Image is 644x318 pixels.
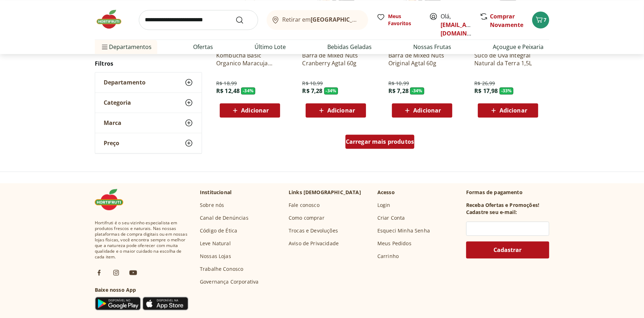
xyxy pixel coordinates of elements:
h3: Cadastre seu e-mail: [466,209,517,216]
a: [EMAIL_ADDRESS][DOMAIN_NAME] [441,21,490,37]
a: Carregar mais produtos [345,135,415,152]
span: - 34 % [241,87,255,94]
a: Fale conosco [289,202,320,209]
img: ytb [129,268,137,277]
button: Departamento [95,73,202,93]
button: Submit Search [235,16,252,24]
span: - 33 % [500,87,514,94]
a: Barra de Mixed Nuts Cranberry Agtal 60g [302,51,370,67]
span: R$ 10,99 [302,80,323,87]
span: Retirar em [283,16,361,23]
span: Marca [104,120,121,127]
span: R$ 17,98 [474,87,498,95]
a: Nossas Frutas [413,43,451,51]
span: Preço [104,140,119,147]
span: R$ 7,28 [302,87,322,95]
span: R$ 12,48 [216,87,240,95]
a: Barra de Mixed Nuts Original Agtal 60g [388,51,456,67]
span: 7 [544,16,546,23]
a: Ofertas [193,43,213,51]
p: Institucional [200,189,231,196]
span: Carregar mais produtos [346,139,414,144]
img: Hortifruti [95,9,130,30]
a: Meus Pedidos [377,240,411,247]
button: Adicionar [306,103,366,117]
span: Departamento [104,79,146,86]
a: Açougue e Peixaria [493,43,544,51]
button: Menu [100,38,109,55]
a: Nossas Lojas [200,253,231,260]
a: Leve Natural [200,240,231,247]
img: App Store Icon [142,296,189,311]
h3: Baixe nosso App [95,286,189,294]
a: Login [377,202,391,209]
button: Preço [95,133,202,153]
img: Hortifruti [95,189,130,210]
span: R$ 10,99 [388,80,409,87]
a: Criar Conta [377,214,405,221]
span: Hortifruti é o seu vizinho especialista em produtos frescos e naturais. Nas nossas plataformas de... [95,220,189,260]
img: Google Play Icon [95,296,141,311]
a: Bebidas Geladas [327,43,372,51]
span: Olá, [441,12,472,38]
span: R$ 7,28 [388,87,409,95]
button: Carrinho [532,11,549,28]
span: - 34 % [324,87,338,94]
button: Cadastrar [466,241,549,258]
button: Marca [95,113,202,133]
a: Sobre nós [200,202,224,209]
span: Meus Favoritos [388,13,421,27]
a: Como comprar [289,214,324,221]
a: Suco de Uva Integral Natural da Terra 1,5L [474,51,542,67]
a: Último Lote [255,43,286,51]
b: [GEOGRAPHIC_DATA]/[GEOGRAPHIC_DATA] [311,16,431,23]
a: Meus Favoritos [377,13,421,27]
img: ig [112,268,120,277]
span: Cadastrar [494,247,522,253]
span: Departamentos [100,38,152,55]
h3: Receba Ofertas e Promoções! [466,202,539,209]
input: search [139,10,258,30]
img: fb [95,268,103,277]
p: Links [DEMOGRAPHIC_DATA] [289,189,361,196]
button: Adicionar [392,103,452,117]
span: Adicionar [241,108,269,113]
span: R$ 26,99 [474,80,495,87]
a: Aviso de Privacidade [289,240,339,247]
h2: Filtros [95,57,202,71]
a: Trocas e Devoluções [289,227,338,234]
a: Kombucha Basic Organico Maracuja [MEDICAL_DATA] 275ml [216,51,284,67]
span: Adicionar [500,108,527,113]
span: Adicionar [413,108,441,113]
button: Retirar em[GEOGRAPHIC_DATA]/[GEOGRAPHIC_DATA] [267,10,368,30]
span: Categoria [104,99,131,106]
p: Acesso [377,189,395,196]
button: Categoria [95,93,202,113]
a: Governança Corporativa [200,278,259,285]
a: Comprar Novamente [490,12,523,29]
span: R$ 18,99 [216,80,237,87]
span: Adicionar [327,108,355,113]
span: - 34 % [410,87,424,94]
button: Adicionar [478,103,538,117]
button: Adicionar [220,103,280,117]
a: Trabalhe Conosco [200,265,244,273]
a: Carrinho [377,253,399,260]
a: Canal de Denúncias [200,214,249,221]
a: Código de Ética [200,227,237,234]
p: Formas de pagamento [466,189,549,196]
a: Esqueci Minha Senha [377,227,430,234]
